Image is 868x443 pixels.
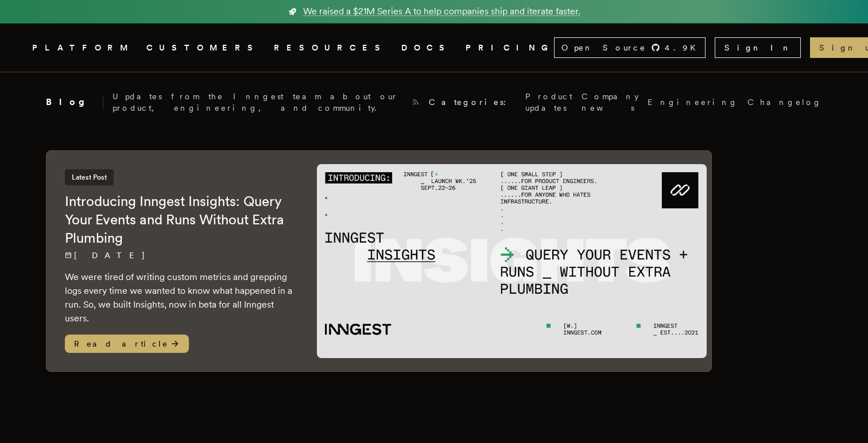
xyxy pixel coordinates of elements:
p: Updates from the Inngest team about our product, engineering, and community. [113,91,402,114]
a: Engineering [648,96,738,108]
span: We raised a $21M Series A to help companies ship and iterate faster. [303,5,580,18]
a: DOCS [401,41,452,55]
span: 4.9 K [665,42,703,53]
h2: Blog [46,95,103,109]
a: Latest PostIntroducing Inngest Insights: Query Your Events and Runs Without Extra Plumbing[DATE] ... [46,150,712,372]
p: We were tired of writing custom metrics and grepping logs every time we wanted to know what happe... [65,270,294,325]
span: Categories: [429,96,516,108]
button: PLATFORM [32,41,133,55]
span: Latest Post [65,169,114,185]
a: PRICING [466,41,554,55]
button: RESOURCES [274,41,387,55]
h2: Introducing Inngest Insights: Query Your Events and Runs Without Extra Plumbing [65,192,294,247]
span: Read article [65,335,189,353]
a: Changelog [747,96,822,108]
p: [DATE] [65,250,294,261]
span: Open Source [561,42,646,53]
a: CUSTOMERS [146,41,260,55]
img: Featured image for Introducing Inngest Insights: Query Your Events and Runs Without Extra Plumbin... [317,164,707,359]
a: Product updates [525,91,572,114]
a: Company news [582,91,638,114]
a: Sign In [715,37,801,58]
